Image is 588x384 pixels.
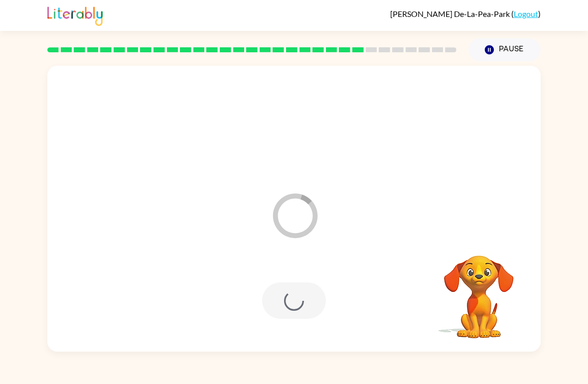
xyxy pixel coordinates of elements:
a: Logout [514,9,538,18]
video: Your browser must support playing .mp4 files to use Literably. Please try using another browser. [429,240,529,340]
div: ( ) [390,9,541,18]
img: Literably [47,4,103,26]
button: Pause [468,38,541,61]
span: [PERSON_NAME] De-La-Pea-Park [390,9,511,18]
